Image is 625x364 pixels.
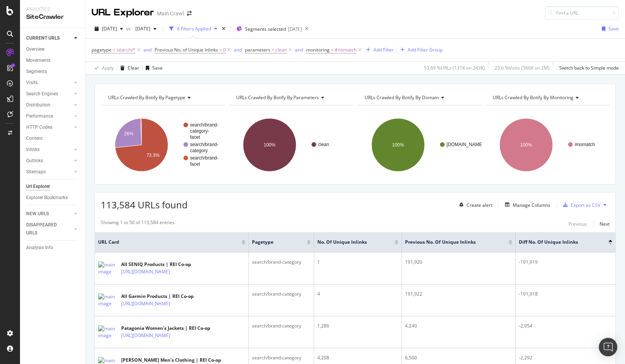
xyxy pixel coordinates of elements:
text: facet [190,161,200,167]
span: = [113,47,115,53]
img: main image [98,325,117,339]
a: DISAPPEARED URLS [26,221,72,237]
span: URL Card [98,239,240,246]
div: All SENIQ Products | REI Co-op [121,261,203,268]
span: Previous No. of Unique Inlinks [155,47,218,53]
div: [PERSON_NAME] Men's Clothing | REI Co-op [121,357,240,364]
div: 191,920 [405,259,512,266]
div: Save [608,25,619,32]
div: Next [600,221,610,227]
a: Url Explorer [26,183,80,191]
div: Add Filter [373,47,394,53]
div: Add Filter Group [408,47,443,53]
a: HTTP Codes [26,123,72,131]
text: facet [190,135,200,140]
span: Segments selected [245,26,286,32]
div: Url Explorer [26,183,50,191]
span: No. of Unique Inlinks [317,239,383,246]
div: Save [152,65,163,71]
a: NEW URLS [26,210,72,218]
div: Analysis Info [26,244,53,252]
div: Visits [26,79,38,87]
div: NEW URLS [26,210,49,218]
span: pagetype [92,47,112,53]
div: Switch back to Simple mode [559,65,619,71]
img: main image [98,293,117,307]
button: Clear [117,62,139,74]
div: Manage Columns [513,202,550,208]
div: Main Crawl [157,10,184,17]
span: > [219,47,222,53]
div: 1,286 [317,322,398,329]
div: search/brand-category [252,259,311,266]
button: Apply [92,62,114,74]
text: category- [190,128,209,134]
button: 4 Filters Applied [166,23,220,35]
text: 73.3% [147,153,160,158]
div: CURRENT URLS [26,34,60,42]
a: Visits [26,79,72,87]
a: CURRENT URLS [26,34,72,42]
span: = [272,47,274,53]
text: search/brand- [190,122,218,128]
a: Performance [26,112,72,120]
div: 53.69 % URLs ( 131K on 243K ) [424,65,485,71]
div: DISAPPEARED URLS [26,221,65,237]
text: #nomatch [575,142,595,147]
span: 113,584 URLs found [101,198,188,211]
div: Export as CSV [571,202,600,208]
h4: URLs Crawled By Botify By monitoring [491,91,603,104]
text: 100% [392,142,404,148]
text: 26% [124,131,133,136]
div: URL Explorer [92,6,154,19]
a: Explorer Bookmarks [26,194,80,202]
div: times [220,25,227,33]
span: clean [275,45,287,55]
a: Analysis Info [26,244,80,252]
div: Content [26,135,43,143]
text: clean [318,142,329,147]
button: Save [599,23,619,35]
a: Outlinks [26,157,72,165]
text: 100% [520,142,532,148]
button: Next [600,219,610,228]
div: 4 Filters Applied [177,25,211,32]
div: 6,500 [405,354,512,361]
a: Overview [26,45,80,53]
svg: A chart. [101,111,225,178]
img: main image [98,261,117,275]
svg: A chart. [229,111,353,178]
text: search/brand- [190,155,218,161]
input: Find a URL [545,6,619,20]
div: 4,240 [405,322,512,329]
div: A chart. [485,111,610,178]
button: and [295,46,303,53]
div: search/brand-category [252,354,311,361]
button: Save [143,62,163,74]
span: = [331,47,333,53]
div: [DATE] [288,26,302,32]
div: Clear [128,65,139,71]
h4: URLs Crawled By Botify By domain [363,91,475,104]
div: -191,919 [519,259,612,266]
div: -2,292 [519,354,612,361]
a: [URL][DOMAIN_NAME] [121,300,170,307]
span: URLs Crawled By Botify By domain [365,94,439,101]
a: [URL][DOMAIN_NAME] [121,268,170,276]
span: vs [126,25,132,32]
span: 2025 Jun. 29th [132,25,150,32]
div: -191,918 [519,291,612,298]
div: search/brand-category [252,322,311,329]
button: Add Filter [363,45,394,55]
div: Overview [26,45,45,53]
a: Distribution [26,101,72,109]
div: search/brand-category [252,291,311,298]
span: monitoring [306,47,330,53]
button: Export as CSV [560,199,600,211]
div: 1 [317,259,398,266]
div: Apply [102,65,114,71]
div: and [295,47,303,53]
div: Showing 1 to 50 of 113,584 entries [101,219,175,228]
